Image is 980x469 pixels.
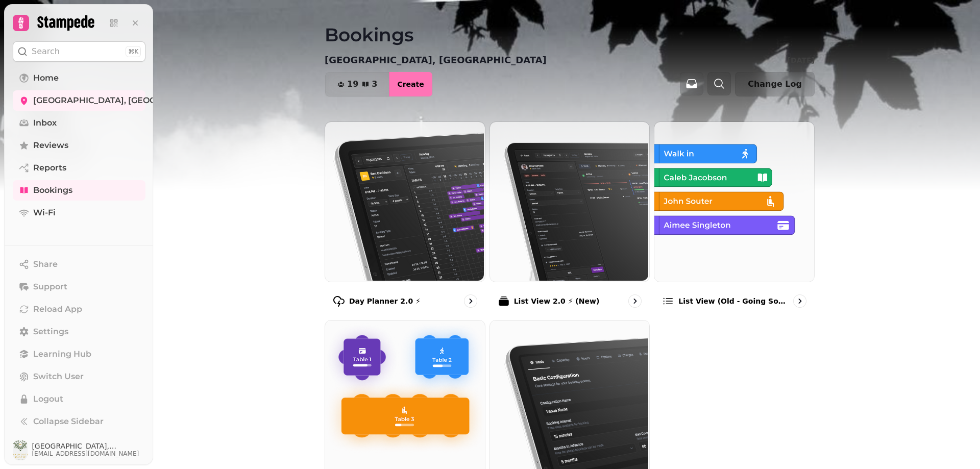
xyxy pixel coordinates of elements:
[13,180,145,201] a: Bookings
[13,440,145,460] button: User avatar[GEOGRAPHIC_DATA], [GEOGRAPHIC_DATA][EMAIL_ADDRESS][DOMAIN_NAME]
[13,440,28,460] img: User avatar
[126,46,141,57] div: ⌘K
[13,254,145,275] button: Share
[13,203,145,223] a: Wi-Fi
[33,371,84,383] span: Switch User
[33,94,219,107] span: [GEOGRAPHIC_DATA], [GEOGRAPHIC_DATA]
[13,113,145,133] a: Inbox
[325,72,389,96] button: 193
[13,158,145,178] a: Reports
[13,90,145,111] a: [GEOGRAPHIC_DATA], [GEOGRAPHIC_DATA]
[33,415,104,428] span: Collapse Sidebar
[748,80,802,88] span: Change Log
[653,121,813,281] img: List view (Old - going soon)
[13,322,145,342] a: Settings
[33,162,66,174] span: Reports
[13,299,145,319] button: Reload App
[678,296,789,306] p: List view (Old - going soon)
[389,72,432,96] button: Create
[33,326,68,338] span: Settings
[735,72,815,96] button: Change Log
[347,80,358,88] span: 19
[13,366,145,387] button: Switch User
[33,117,57,129] span: Inbox
[372,80,377,88] span: 3
[489,121,650,316] a: List View 2.0 ⚡ (New)List View 2.0 ⚡ (New)
[325,121,485,316] a: Day Planner 2.0 ⚡Day Planner 2.0 ⚡
[33,348,91,360] span: Learning Hub
[33,139,68,152] span: Reviews
[397,81,424,88] span: Create
[33,207,56,219] span: Wi-Fi
[33,258,58,270] span: Share
[32,45,60,58] p: Search
[13,41,145,62] button: Search⌘K
[13,277,145,297] button: Support
[13,135,145,156] a: Reviews
[32,442,145,450] span: [GEOGRAPHIC_DATA], [GEOGRAPHIC_DATA]
[33,281,67,293] span: Support
[514,296,600,306] p: List View 2.0 ⚡ (New)
[33,393,63,405] span: Logout
[33,72,59,84] span: Home
[630,296,640,306] svg: go to
[349,296,421,306] p: Day Planner 2.0 ⚡
[654,121,815,316] a: List view (Old - going soon)List view (Old - going soon)
[13,68,145,88] a: Home
[13,389,145,409] button: Logout
[33,303,82,315] span: Reload App
[325,53,547,67] p: [GEOGRAPHIC_DATA], [GEOGRAPHIC_DATA]
[795,296,805,306] svg: go to
[324,121,484,281] img: Day Planner 2.0 ⚡
[465,296,476,306] svg: go to
[788,55,815,65] p: [DATE]
[13,344,145,364] a: Learning Hub
[13,411,145,432] button: Collapse Sidebar
[33,184,72,196] span: Bookings
[32,450,145,458] span: [EMAIL_ADDRESS][DOMAIN_NAME]
[489,121,649,281] img: List View 2.0 ⚡ (New)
